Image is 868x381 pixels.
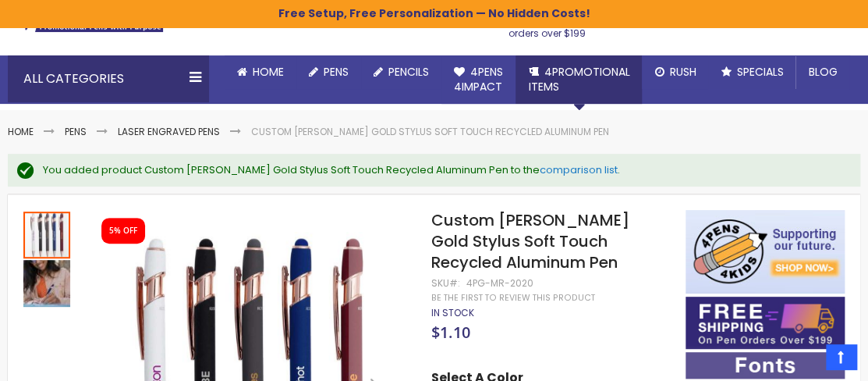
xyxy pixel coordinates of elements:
span: Blog [808,64,837,80]
a: 4PROMOTIONALITEMS [515,55,642,104]
iframe: Google Customer Reviews [739,339,868,381]
div: Custom Lexi Rose Gold Stylus Soft Touch Recycled Aluminum Pen [23,258,70,307]
div: 4PG-MR-2020 [466,277,533,290]
a: comparison list [540,162,618,177]
span: 4PROMOTIONAL ITEMS [528,64,629,94]
span: Pens [324,64,349,80]
span: Custom [PERSON_NAME] Gold Stylus Soft Touch Recycled Aluminum Pen [431,209,629,273]
a: Be the first to review this product [431,292,595,304]
img: Free shipping on orders over $199 [686,297,845,349]
span: Home [253,64,284,80]
span: Specials [736,64,783,80]
div: All Categories [8,55,209,102]
a: Pens [296,55,361,89]
div: 5% OFF [109,226,137,237]
div: You added product Custom [PERSON_NAME] Gold Stylus Soft Touch Recycled Aluminum Pen to the . [43,163,845,177]
a: 4Pens4impact [441,55,515,104]
a: Pens [65,125,87,138]
strong: SKU [431,276,460,290]
div: Custom Lexi Rose Gold Stylus Soft Touch Recycled Aluminum Pen [23,210,72,258]
a: Home [225,55,296,89]
a: Blog [795,55,849,89]
span: 4Pens 4impact [454,64,503,94]
span: Pencils [388,64,429,80]
img: Custom Lexi Rose Gold Stylus Soft Touch Recycled Aluminum Pen [23,260,70,307]
span: Rush [669,64,696,80]
a: Pencils [361,55,441,89]
span: In stock [431,306,474,319]
a: Rush [642,55,708,89]
a: Specials [708,55,795,89]
a: Home [8,125,34,138]
a: Laser Engraved Pens [118,125,220,138]
li: Custom [PERSON_NAME] Gold Stylus Soft Touch Recycled Aluminum Pen [251,126,609,138]
div: Availability [431,307,474,319]
span: $1.10 [431,322,470,343]
img: 4pens 4 kids [686,210,845,294]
